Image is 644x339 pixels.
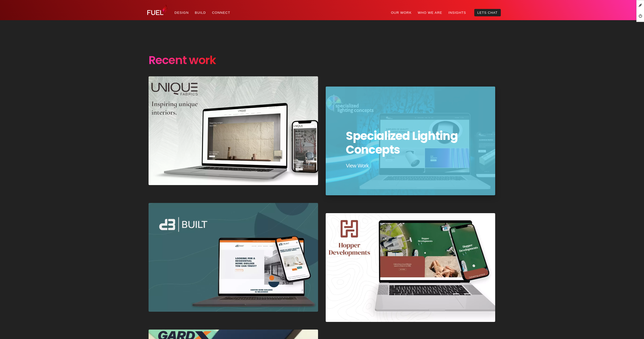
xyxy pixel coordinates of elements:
a: Connect [209,9,233,16]
a: Lets Chat [474,9,501,16]
h2: Recent work [149,53,496,67]
a: Specialized Lighting Concepts [325,86,496,196]
a: Build [192,9,209,16]
img: Fuel Design Ltd - Website design and development company in North Shore, Auckland [147,4,168,15]
a: Design [172,9,192,16]
a: Insights [445,9,469,16]
a: Our Work [388,9,415,16]
a: Who We Are [415,9,445,16]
